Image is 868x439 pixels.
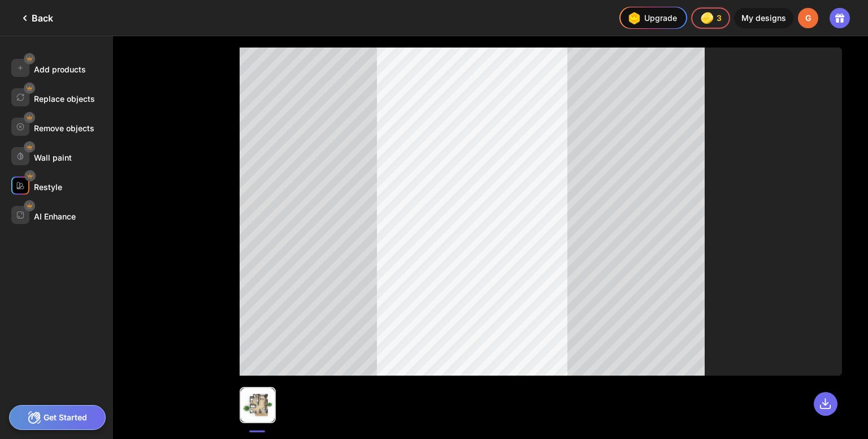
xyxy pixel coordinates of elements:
div: Add products [34,64,86,74]
div: Remove objects [34,123,94,133]
div: Wall paint [34,153,72,162]
div: G [798,8,818,28]
div: Upgrade [625,9,677,27]
div: AI Enhance [34,212,76,221]
span: 3 [717,14,723,23]
div: Restyle [34,182,62,192]
div: Get Started [9,405,106,430]
div: Back [18,11,53,25]
div: Replace objects [34,94,95,104]
div: My designs [734,8,793,28]
img: upgrade-nav-btn-icon.gif [625,9,643,27]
